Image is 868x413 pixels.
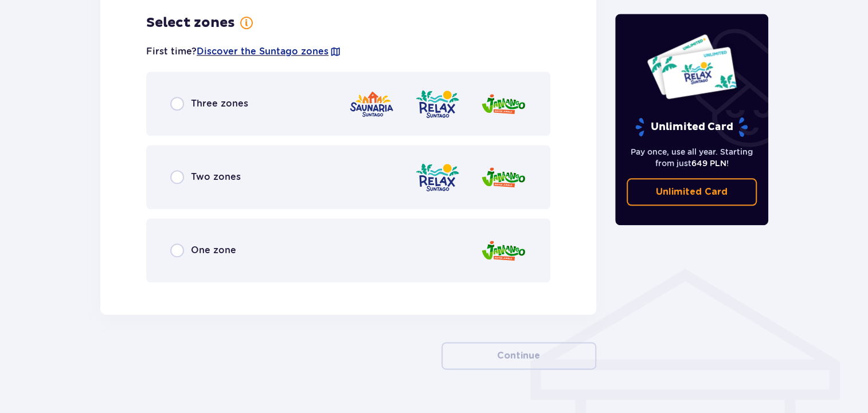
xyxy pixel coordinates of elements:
font: Three zones [191,98,248,109]
font: First time? [146,46,197,57]
font: 649 PLN [691,159,726,168]
img: zone logo [480,88,526,120]
font: Unlimited Card [650,120,733,133]
img: zone logo [480,161,526,194]
font: One zone [191,245,236,255]
font: Two zones [191,171,241,182]
font: Continue [497,351,540,360]
img: zone logo [480,234,526,267]
button: Continue [441,342,596,369]
a: Unlimited Card [627,178,757,206]
font: Discover the Suntago zones [197,46,329,57]
font: ! [726,159,728,168]
font: Unlimited Card [656,187,728,196]
img: zone logo [349,88,394,120]
img: zone logo [415,161,460,194]
font: Pay once, use all year. Starting from just [631,147,753,168]
img: zone logo [415,88,460,120]
font: Select zones [146,14,235,32]
a: Discover the Suntago zones [197,45,329,58]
